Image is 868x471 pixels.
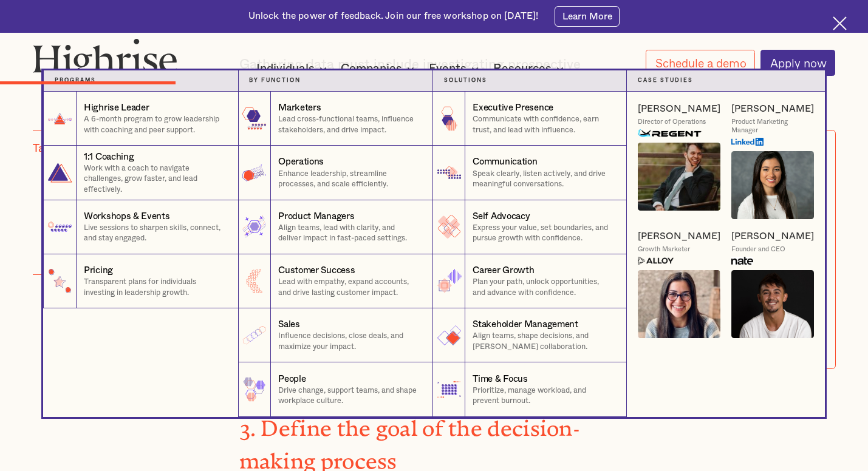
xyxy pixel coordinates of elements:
p: Plan your path, unlock opportunities, and advance with confidence. [473,277,615,298]
p: Communicate with confidence, earn trust, and lead with influence. [473,114,615,135]
p: Align teams, shape decisions, and [PERSON_NAME] collaboration. [473,331,615,352]
div: Companies [341,61,418,76]
a: 1:1 CoachingWork with a coach to navigate challenges, grow faster, and lead effectively. [43,146,238,200]
div: Highrise Leader [84,101,149,114]
img: Highrise logo [33,38,178,82]
a: Stakeholder ManagementAlign teams, shape decisions, and [PERSON_NAME] collaboration. [432,308,627,362]
div: Product Marketing Manager [731,118,814,135]
strong: Programs [55,78,96,83]
div: Resources [493,61,552,76]
div: Career Growth [473,264,534,277]
a: Customer SuccessLead with empathy, expand accounts, and drive lasting customer impact. [238,254,432,308]
div: Product Managers [278,210,354,223]
a: [PERSON_NAME] [638,103,720,115]
p: Drive change, support teams, and shape workplace culture. [278,385,422,407]
a: Workshops & EventsLive sessions to sharpen skills, connect, and stay engaged. [43,200,238,254]
a: Executive PresenceCommunicate with confidence, earn trust, and lead with influence. [432,92,627,146]
a: Schedule a demo [646,50,755,76]
div: Companies [341,61,402,76]
p: Influence decisions, close deals, and maximize your impact. [278,331,422,352]
div: Communication [473,155,537,168]
div: Marketers [278,101,321,114]
div: Workshops & Events [84,210,170,223]
div: Time & Focus [473,373,527,385]
p: Express your value, set boundaries, and pursue growth with confidence. [473,223,615,244]
div: Founder and CEO [731,245,785,254]
strong: by function [249,78,301,83]
div: Events [429,61,466,76]
div: Events [429,61,482,76]
div: Operations [278,155,324,168]
p: A 6-month program to grow leadership with coaching and peer support. [84,114,227,135]
p: Speak clearly, listen actively, and drive meaningful conversations. [473,169,615,190]
div: Self Advocacy [473,210,530,223]
a: MarketersLead cross-functional teams, influence stakeholders, and drive impact. [238,92,432,146]
a: [PERSON_NAME] [638,230,720,243]
a: Career GrowthPlan your path, unlock opportunities, and advance with confidence. [432,254,627,308]
a: Time & FocusPrioritize, manage workload, and prevent burnout. [432,362,627,416]
p: Align teams, lead with clarity, and deliver impact in fast-paced settings. [278,223,422,244]
p: Live sessions to sharpen skills, connect, and stay engaged. [84,223,227,244]
div: Individuals [256,61,330,76]
a: PricingTransparent plans for individuals investing in leadership growth. [43,254,238,308]
div: 1:1 Coaching [84,151,134,163]
a: Highrise LeaderA 6-month program to grow leadership with coaching and peer support. [43,92,238,146]
strong: Case Studies [638,78,693,83]
img: Cross icon [833,16,847,30]
a: CommunicationSpeak clearly, listen actively, and drive meaningful conversations. [432,146,627,200]
p: Enhance leadership, streamline processes, and scale efficiently. [278,169,422,190]
a: OperationsEnhance leadership, streamline processes, and scale efficiently. [238,146,432,200]
p: Lead with empathy, expand accounts, and drive lasting customer impact. [278,277,422,298]
div: People [278,373,306,385]
div: Individuals [256,61,315,76]
a: SalesInfluence decisions, close deals, and maximize your impact. [238,308,432,362]
strong: Solutions [444,78,487,83]
div: Customer Success [278,264,355,277]
a: [PERSON_NAME] [731,230,814,243]
p: Lead cross-functional teams, influence stakeholders, and drive impact. [278,114,422,135]
a: PeopleDrive change, support teams, and shape workplace culture. [238,362,432,416]
div: Unlock the power of feedback. Join our free workshop on [DATE]! [248,10,539,22]
div: Sales [278,318,299,331]
a: Self AdvocacyExpress your value, set boundaries, and pursue growth with confidence. [432,200,627,254]
div: Stakeholder Management [473,318,578,331]
p: Prioritize, manage workload, and prevent burnout. [473,385,615,407]
a: Learn More [555,6,620,27]
a: Apply now [760,50,835,76]
div: Director of Operations [638,118,706,126]
div: Executive Presence [473,101,553,114]
div: Pricing [84,264,113,277]
div: Resources [493,61,567,76]
div: Growth Marketer [638,245,690,254]
a: Product ManagersAlign teams, lead with clarity, and deliver impact in fast-paced settings. [238,200,432,254]
a: [PERSON_NAME] [731,103,814,115]
p: Transparent plans for individuals investing in leadership growth. [84,277,227,298]
p: Work with a coach to navigate challenges, grow faster, and lead effectively. [84,163,227,195]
